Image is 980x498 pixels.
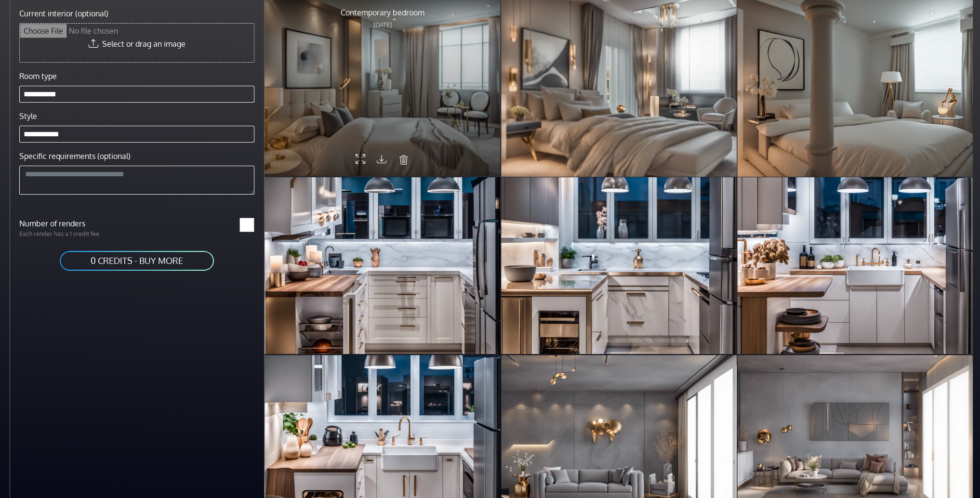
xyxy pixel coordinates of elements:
a: 0 CREDITS - BUY MORE [59,250,215,272]
label: Style [19,110,37,122]
label: Current interior (optional) [19,8,108,19]
p: Contemporary bedroom [341,7,424,18]
label: Number of renders [13,218,137,229]
p: [DATE] [341,20,424,29]
label: Specific requirements (optional) [19,150,131,162]
label: Room type [19,70,57,82]
p: Each render has a 1 credit fee [13,229,137,238]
